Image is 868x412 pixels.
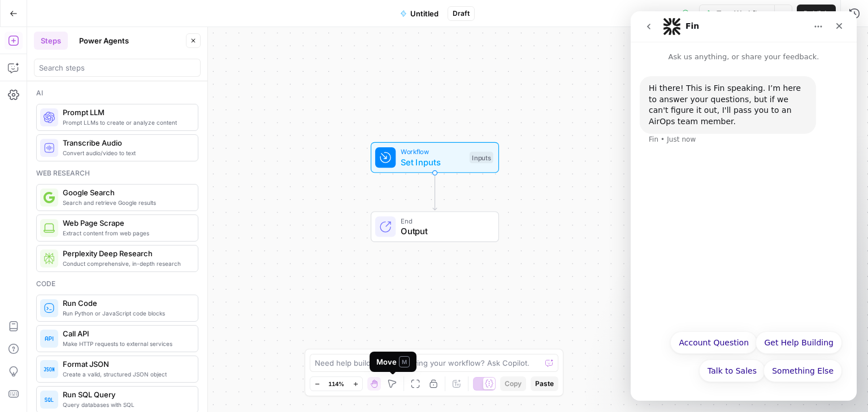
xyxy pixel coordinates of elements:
[336,211,535,242] div: EndOutput
[328,379,344,388] span: 114%
[401,225,488,238] span: Output
[410,8,439,19] span: Untitled
[804,8,829,19] span: Publish
[531,376,558,391] button: Paste
[63,389,189,400] span: Run SQL Query
[470,152,493,163] div: Inputs
[63,400,189,409] span: Query databases with SQL
[505,379,522,389] span: Copy
[717,8,767,19] span: Test Workflow
[433,173,437,210] g: Edge from start to end
[453,8,470,19] span: Draft
[535,379,554,389] span: Paste
[401,156,464,169] span: Set Inputs
[393,5,445,23] button: Untitled
[336,142,535,173] div: WorkflowSet InputsInputs
[631,11,857,401] iframe: Intercom live chat
[699,5,774,23] button: Test Workflow
[500,376,526,391] button: Copy
[401,216,488,226] span: End
[797,5,836,23] button: Publish
[401,147,464,157] span: Workflow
